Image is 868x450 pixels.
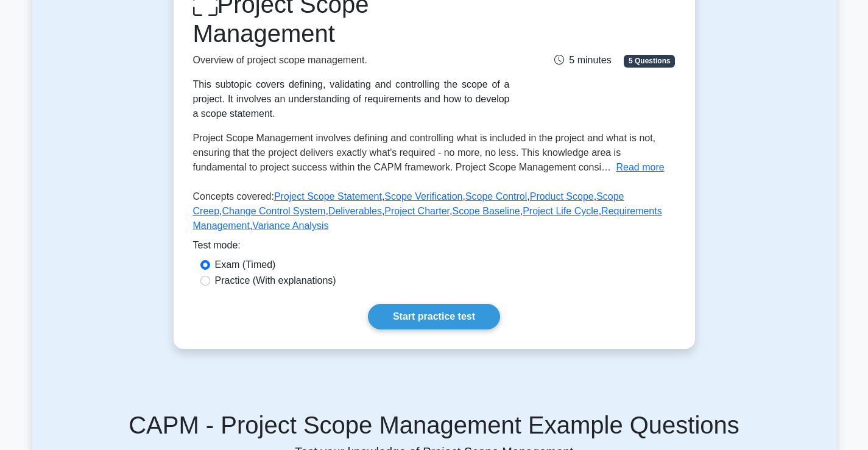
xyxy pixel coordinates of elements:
div: Test mode: [193,238,676,258]
a: Project Scope Statement [274,191,382,202]
h5: CAPM - Project Scope Management Example Questions [47,410,822,440]
span: 5 Questions [624,55,675,67]
p: Overview of project scope management. [193,53,510,68]
div: This subtopic covers defining, validating and controlling the scope of a project. It involves an ... [193,77,510,121]
a: Scope Control [465,191,527,202]
button: Read more [616,160,664,175]
a: Start practice test [368,304,500,329]
a: Product Scope [530,191,594,202]
a: Scope Verification [384,191,462,202]
span: Project Scope Management involves defining and controlling what is included in the project and wh... [193,133,656,172]
a: Project Life Cycle [523,206,599,216]
label: Exam (Timed) [215,258,276,272]
a: Variance Analysis [252,220,328,231]
label: Practice (With explanations) [215,273,336,288]
p: Concepts covered: , , , , , , , , , , , [193,189,676,238]
a: Project Charter [384,206,450,216]
a: Deliverables [328,206,382,216]
a: Scope Baseline [453,206,520,216]
a: Change Control System [222,206,326,216]
span: 5 minutes [554,55,611,65]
